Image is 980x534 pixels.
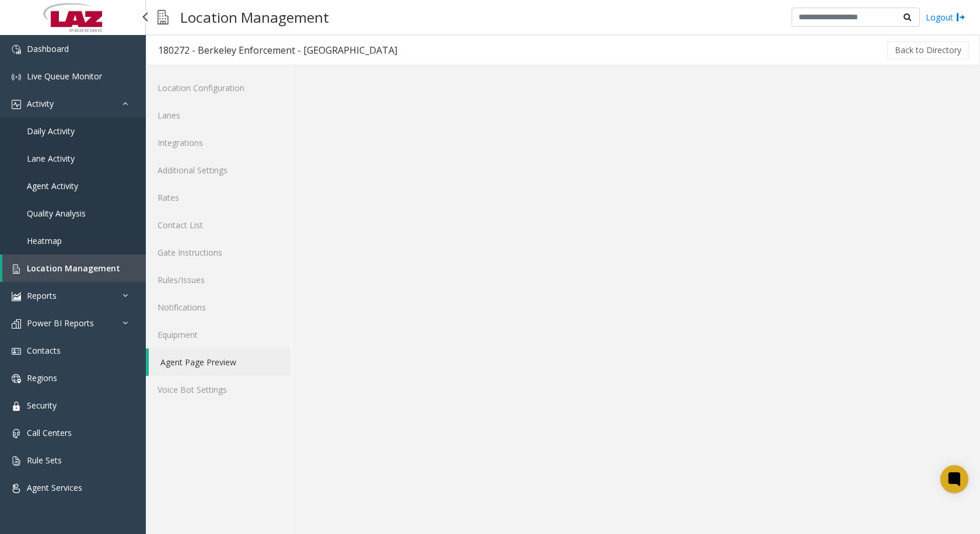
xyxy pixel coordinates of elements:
[27,125,75,137] span: Daily Activity
[27,71,102,82] span: Live Queue Monitor
[146,129,291,156] a: Integrations
[149,348,291,376] a: Agent Page Preview
[12,45,21,54] img: 'icon'
[926,11,965,23] a: Logout
[27,235,62,246] span: Heatmap
[12,374,21,383] img: 'icon'
[12,347,21,356] img: 'icon'
[27,208,86,219] span: Quality Analysis
[27,455,62,466] span: Rule Sets
[146,184,291,211] a: Rates
[12,264,21,274] img: 'icon'
[27,317,94,329] span: Power BI Reports
[27,400,57,411] span: Security
[146,266,291,294] a: Rules/Issues
[27,98,54,109] span: Activity
[146,239,291,266] a: Gate Instructions
[27,345,61,356] span: Contacts
[27,427,72,438] span: Call Centers
[27,290,57,301] span: Reports
[12,484,21,493] img: 'icon'
[12,100,21,109] img: 'icon'
[146,102,291,129] a: Lanes
[956,11,965,23] img: logout
[27,43,69,54] span: Dashboard
[12,402,21,411] img: 'icon'
[174,3,335,32] h3: Location Management
[27,372,57,383] span: Regions
[146,156,291,184] a: Additional Settings
[887,41,969,59] button: Back to Directory
[27,180,78,191] span: Agent Activity
[12,292,21,301] img: 'icon'
[146,74,291,102] a: Location Configuration
[157,3,169,32] img: pageIcon
[146,321,291,348] a: Equipment
[12,319,21,329] img: 'icon'
[146,294,291,321] a: Notifications
[146,211,291,239] a: Contact List
[12,429,21,438] img: 'icon'
[146,376,291,403] a: Voice Bot Settings
[27,482,82,493] span: Agent Services
[2,254,146,282] a: Location Management
[27,153,75,164] span: Lane Activity
[158,43,397,58] div: 180272 - Berkeley Enforcement - [GEOGRAPHIC_DATA]
[12,72,21,82] img: 'icon'
[27,263,120,274] span: Location Management
[12,456,21,466] img: 'icon'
